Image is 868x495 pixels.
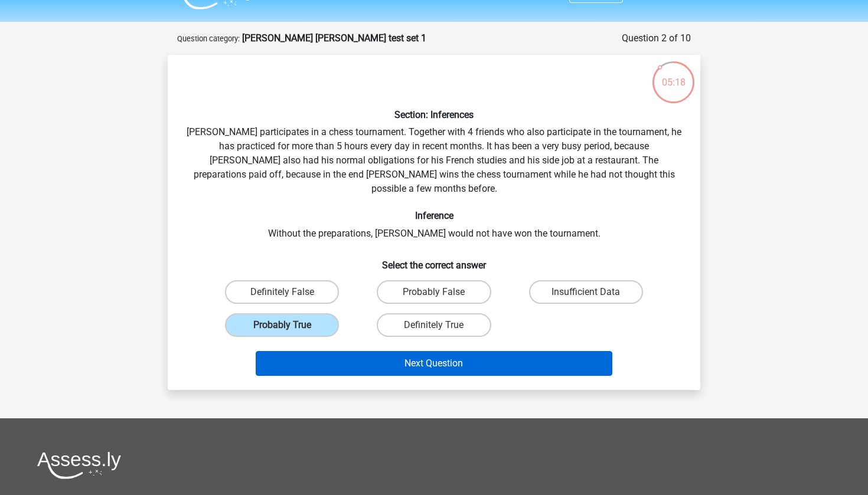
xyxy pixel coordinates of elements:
label: Definitely True [377,313,491,337]
strong: [PERSON_NAME] [PERSON_NAME] test set 1 [242,32,426,44]
label: Definitely False [225,280,339,304]
h6: Select the correct answer [187,250,681,271]
label: Probably False [377,280,491,304]
small: Question category: [177,34,240,43]
div: [PERSON_NAME] participates in a chess tournament. Together with 4 friends who also participate in... [172,64,696,381]
div: Question 2 of 10 [622,31,691,45]
label: Probably True [225,313,339,337]
div: 05:18 [651,60,696,90]
label: Insufficient Data [529,280,643,304]
h6: Section: Inferences [187,109,681,120]
h6: Inference [187,210,681,221]
button: Next Question [256,351,613,376]
img: Assessly logo [37,451,121,479]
